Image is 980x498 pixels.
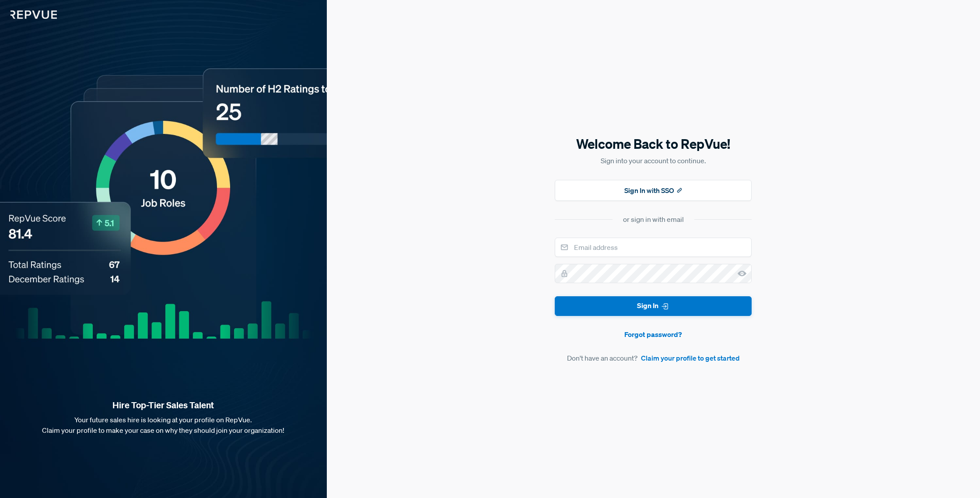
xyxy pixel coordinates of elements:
[555,180,752,201] button: Sign In with SSO
[14,400,313,411] strong: Hire Top-Tier Sales Talent
[641,353,740,363] a: Claim your profile to get started
[623,214,684,224] div: or sign in with email
[555,155,752,166] p: Sign into your account to continue.
[555,135,752,153] h5: Welcome Back to RepVue!
[14,414,313,435] p: Your future sales hire is looking at your profile on RepVue. Claim your profile to make your case...
[555,238,752,257] input: Email address
[555,296,752,316] button: Sign In
[555,329,752,340] a: Forgot password?
[555,353,752,363] article: Don't have an account?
